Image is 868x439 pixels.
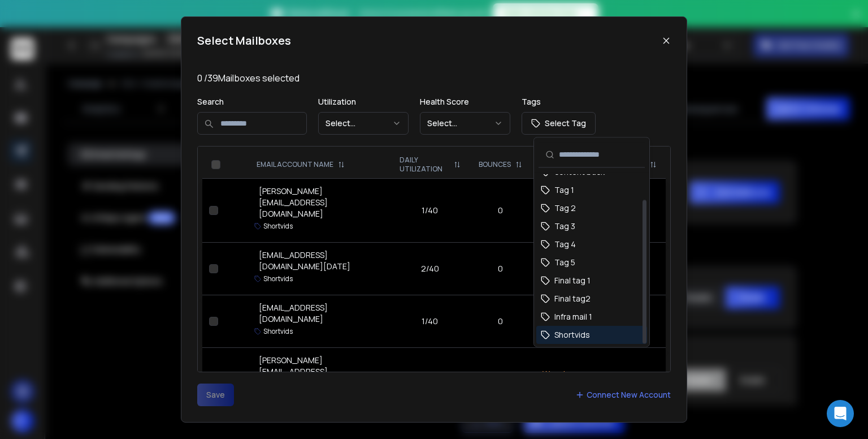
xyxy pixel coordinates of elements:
[522,96,596,107] p: Tags
[554,184,574,196] span: Tag 1
[522,112,596,135] button: Select Tag
[420,112,510,135] button: Select...
[554,257,575,268] span: Tag 5
[554,329,590,341] span: Shortvids
[554,293,591,304] span: Final tag2
[554,203,576,214] span: Tag 2
[554,166,605,178] span: content buck
[827,400,854,427] div: Open Intercom Messenger
[197,96,307,107] p: Search
[554,275,591,286] span: Final tag 1
[554,311,592,322] span: Infra mail 1
[420,96,510,107] p: Health Score
[318,96,409,107] p: Utilization
[554,239,576,250] span: Tag 4
[318,112,409,135] button: Select...
[197,71,671,85] p: 0 / 39 Mailboxes selected
[554,221,575,232] span: Tag 3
